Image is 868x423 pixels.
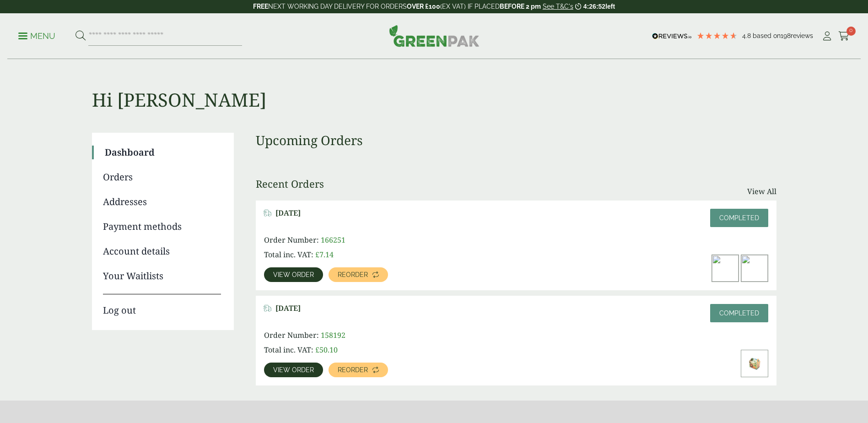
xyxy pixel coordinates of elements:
[256,178,324,190] h3: Recent Orders
[838,29,850,43] a: 0
[315,249,334,260] bdi: 7.14
[321,235,345,245] span: 166251
[103,170,221,184] a: Orders
[315,249,319,260] span: £
[719,309,759,317] span: Completed
[315,345,338,355] bdi: 50.10
[103,294,221,317] a: Log out
[583,3,605,10] span: 4:26:52
[821,32,833,41] i: My Account
[103,220,221,233] a: Payment methods
[264,345,313,355] span: Total inc. VAT:
[753,32,781,39] span: Based on
[838,32,850,41] i: Cart
[747,186,776,197] a: View All
[543,3,573,10] a: See T&C's
[264,249,313,260] span: Total inc. VAT:
[264,235,319,245] span: Order Number:
[315,345,319,355] span: £
[103,269,221,283] a: Your Waitlists
[696,32,738,40] div: 4.79 Stars
[105,146,221,159] a: Dashboard
[18,31,55,40] a: Menu
[741,350,768,377] img: Jungle-Childrens-Meal-Box-v2-300x200.jpg
[741,255,768,282] img: 8_kraft_1_1-300x200.jpg
[275,304,301,313] span: [DATE]
[338,367,368,373] span: Reorder
[407,3,440,10] strong: OVER £100
[742,32,753,39] span: 4.8
[264,330,319,340] span: Order Number:
[256,133,776,148] h3: Upcoming Orders
[652,33,692,39] img: REVIEWS.io
[329,363,388,377] a: Reorder
[846,27,856,36] span: 0
[264,363,323,377] a: View order
[500,3,541,10] strong: BEFORE 2 pm
[389,25,480,47] img: GreenPak Supplies
[338,271,368,278] span: Reorder
[103,244,221,258] a: Account details
[781,32,791,39] span: 198
[712,255,739,282] img: dsc_6879a_1-300x200.jpg
[791,32,813,39] span: reviews
[92,60,776,111] h1: Hi [PERSON_NAME]
[329,267,388,282] a: Reorder
[719,214,759,222] span: Completed
[264,267,323,282] a: View order
[103,195,221,209] a: Addresses
[18,31,55,42] p: Menu
[273,367,314,373] span: View order
[273,271,314,278] span: View order
[605,3,615,10] span: left
[321,330,345,340] span: 158192
[253,3,268,10] strong: FREE
[275,209,301,217] span: [DATE]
